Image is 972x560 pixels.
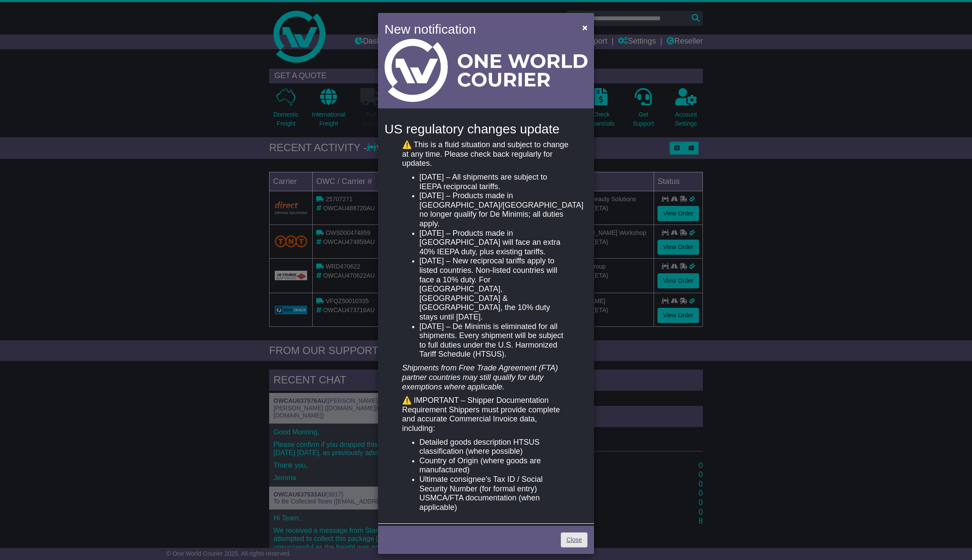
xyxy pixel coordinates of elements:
[419,173,570,191] li: [DATE] – All shipments are subject to IEEPA reciprocal tariffs.
[402,396,570,433] p: ⚠️ IMPORTANT – Shipper Documentation Requirement Shippers must provide complete and accurate Comm...
[419,256,570,322] li: [DATE] – New reciprocal tariffs apply to listed countries. Non-listed countries will face a 10% d...
[582,22,588,32] span: ×
[402,364,558,391] em: Shipments from Free Trade Agreement (FTA) partner countries may still qualify for duty exemptions...
[419,322,570,359] li: [DATE] – De Minimis is eliminated for all shipments. Every shipment will be subject to full dutie...
[384,19,570,39] h4: New notification
[419,229,570,257] li: [DATE] – Products made in [GEOGRAPHIC_DATA] will face an extra 40% IEEPA duty, plus existing tari...
[561,532,588,547] a: Close
[419,191,570,228] li: [DATE] – Products made in [GEOGRAPHIC_DATA]/[GEOGRAPHIC_DATA] no longer qualify for De Minimis; a...
[419,438,570,456] li: Detailed goods description HTSUS classification (where possible)
[419,475,570,512] li: Ultimate consignee’s Tax ID / Social Security Number (for formal entry) USMCA/FTA documentation (...
[402,140,570,168] p: ⚠️ This is a fluid situation and subject to change at any time. Please check back regularly for u...
[578,19,592,36] button: Close
[384,122,588,136] h4: US regulatory changes update
[384,39,588,102] img: Light
[419,456,570,475] li: Country of Origin (where goods are manufactured)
